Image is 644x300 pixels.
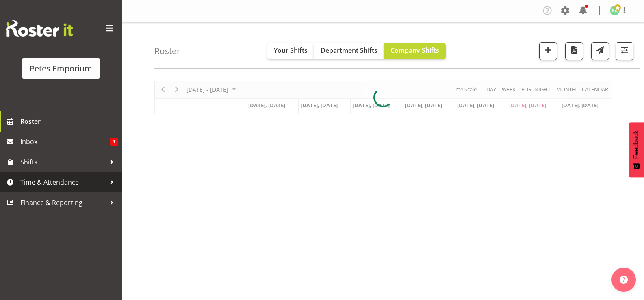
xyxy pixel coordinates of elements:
[274,46,308,55] span: Your Shifts
[30,63,92,75] div: Petes Emporium
[110,138,118,146] span: 4
[610,6,620,15] img: ruth-robertson-taylor722.jpg
[633,130,640,159] span: Feedback
[321,46,377,55] span: Department Shifts
[20,136,110,148] span: Inbox
[384,43,446,59] button: Company Shifts
[267,43,314,59] button: Your Shifts
[620,276,628,284] img: help-xxl-2.png
[565,42,583,60] button: Download a PDF of the roster according to the set date range.
[539,42,557,60] button: Add a new shift
[314,43,384,59] button: Department Shifts
[6,20,73,37] img: Rosterit website logo
[629,122,644,177] button: Feedback - Show survey
[20,196,106,209] span: Finance & Reporting
[20,176,106,188] span: Time & Attendance
[616,42,633,60] button: Filter Shifts
[591,42,609,60] button: Send a list of all shifts for the selected filtered period to all rostered employees.
[20,115,118,127] span: Roster
[390,46,439,55] span: Company Shifts
[20,156,106,168] span: Shifts
[154,46,180,56] h4: Roster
